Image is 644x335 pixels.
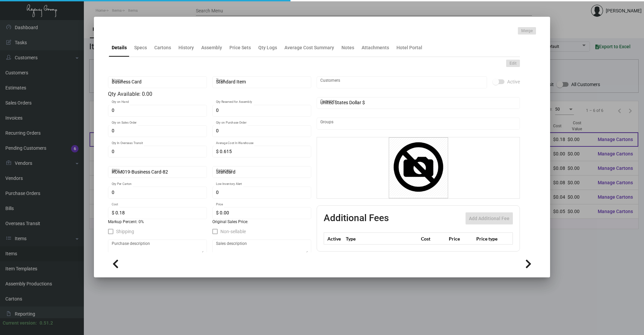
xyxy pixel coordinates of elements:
[258,44,277,51] div: Qty Logs
[475,233,505,245] th: Price type
[320,80,484,85] input: Add new..
[220,227,246,236] span: Non-sellable
[320,121,517,126] input: Add new..
[108,90,311,98] div: Qty Available: 0.00
[506,60,520,67] button: Edit
[521,28,533,34] span: Merge
[466,212,513,224] button: Add Additional Fee
[154,44,171,51] div: Cartons
[201,44,222,51] div: Assembly
[284,44,334,51] div: Average Cost Summary
[509,61,517,66] span: Edit
[518,27,536,35] button: Merge
[469,216,509,221] span: Add Additional Fee
[396,44,422,51] div: Hotel Portal
[419,233,447,245] th: Cost
[40,320,53,327] div: 0.51.2
[324,212,389,224] h2: Additional Fees
[178,44,194,51] div: History
[134,44,147,51] div: Specs
[447,233,475,245] th: Price
[116,227,134,236] span: Shipping
[3,320,37,327] div: Current version:
[341,44,354,51] div: Notes
[362,44,389,51] div: Attachments
[507,78,520,86] span: Active
[324,233,344,245] th: Active
[112,44,127,51] div: Details
[344,233,419,245] th: Type
[229,44,251,51] div: Price Sets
